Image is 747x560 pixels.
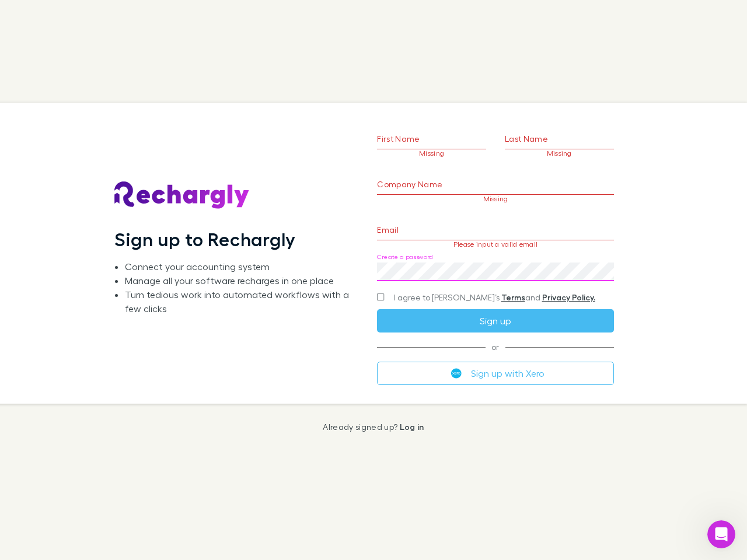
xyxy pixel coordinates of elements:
[114,181,250,209] img: Rechargly's Logo
[125,288,358,316] li: Turn tedious work into automated workflows with a few clicks
[394,292,595,303] span: I agree to [PERSON_NAME]’s and
[400,422,424,432] a: Log in
[505,149,614,157] p: Missing
[377,362,613,385] button: Sign up with Xero
[451,368,462,379] img: Xero's logo
[377,195,613,203] p: Missing
[377,149,486,157] p: Missing
[125,260,358,274] li: Connect your accounting system
[707,520,735,548] iframe: Intercom live chat
[542,292,595,302] a: Privacy Policy.
[377,240,613,249] p: Please input a valid email
[377,253,433,261] label: Create a password
[377,346,613,347] span: or
[323,422,424,432] p: Already signed up?
[114,228,296,250] h1: Sign up to Rechargly
[501,292,525,302] a: Terms
[377,309,613,332] button: Sign up
[125,274,358,288] li: Manage all your software recharges in one place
